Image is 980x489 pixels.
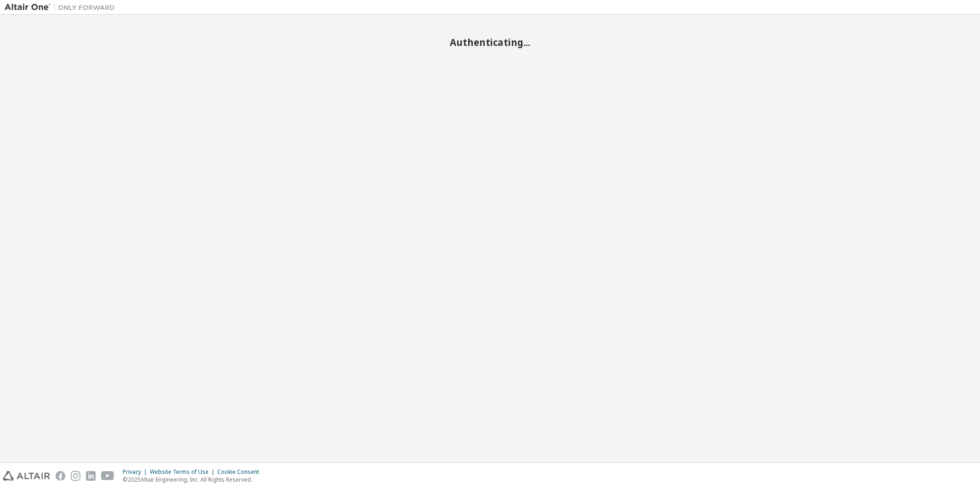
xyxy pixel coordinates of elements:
div: Privacy [123,468,150,476]
img: facebook.svg [56,471,65,481]
img: youtube.svg [101,471,114,481]
img: Altair One [5,3,119,12]
div: Website Terms of Use [150,468,217,476]
div: Cookie Consent [217,468,265,476]
img: instagram.svg [71,471,80,481]
h2: Authenticating... [5,36,975,48]
img: linkedin.svg [86,471,96,481]
img: altair_logo.svg [3,471,50,481]
p: © 2025 Altair Engineering, Inc. All Rights Reserved. [123,476,265,483]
